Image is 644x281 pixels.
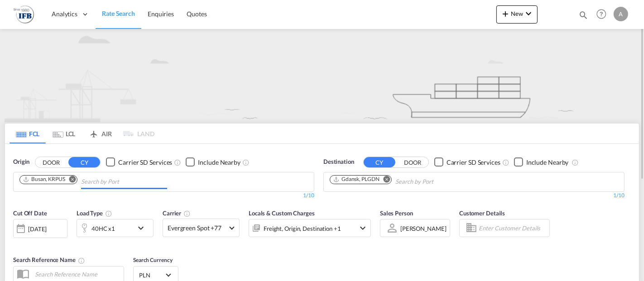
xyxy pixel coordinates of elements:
[82,124,118,143] md-tab-item: AIR
[168,224,226,233] span: Evergreen Spot +77
[81,175,167,189] input: Chips input.
[68,157,100,167] button: CY
[500,10,534,17] span: New
[135,223,151,233] md-icon: icon-chevron-down
[357,223,368,233] md-icon: icon-chevron-down
[434,157,500,167] md-checkbox: Checkbox No Ink
[242,159,250,166] md-icon: Unchecked: Ignores neighbouring ports when fetching rates.Checked : Includes neighbouring ports w...
[10,124,154,143] md-pagination-wrapper: Use the left and right arrow keys to navigate between tabs
[5,29,639,122] img: new-FCL.png
[77,219,154,237] div: 40HC x1icon-chevron-down
[163,210,191,217] span: Carrier
[323,157,354,167] span: Destination
[502,159,509,166] md-icon: Unchecked: Search for CY (Container Yard) services for all selected carriers.Checked : Search for...
[364,157,395,167] button: CY
[174,159,181,166] md-icon: Unchecked: Search for CY (Container Yard) services for all selected carriers.Checked : Search for...
[35,157,67,167] button: DOOR
[139,271,164,279] span: PLN
[187,10,207,18] span: Quotes
[148,10,174,18] span: Enquiries
[614,7,628,21] div: A
[28,225,47,233] div: [DATE]
[496,5,538,24] button: icon-plus 400-fgNewicon-chevron-down
[264,222,341,235] div: Freight Origin Destination Factory Stuffing
[400,225,447,232] div: [PERSON_NAME]
[23,176,67,183] div: Press delete to remove this chip.
[323,192,625,200] div: 1/10
[88,129,99,135] md-icon: icon-airplane
[399,222,447,235] md-select: Sales Person: Agata Wojczyńska
[13,237,20,249] md-datepicker: Select
[523,8,534,19] md-icon: icon-chevron-down
[594,6,609,22] span: Help
[526,158,569,167] div: Include Nearby
[118,158,172,167] div: Carrier SD Services
[52,10,77,19] span: Analytics
[578,10,588,20] md-icon: icon-magnify
[459,210,505,217] span: Customer Details
[479,221,547,235] input: Enter Customer Details
[395,175,481,189] input: Chips input.
[63,176,77,185] button: Remove
[133,257,173,263] span: Search Currency
[514,157,569,167] md-checkbox: Checkbox No Ink
[572,159,579,166] md-icon: Unchecked: Ignores neighbouring ports when fetching rates.Checked : Includes neighbouring ports w...
[77,210,112,217] span: Load Type
[30,267,124,281] input: Search Reference Name
[198,158,240,167] div: Include Nearby
[500,8,511,19] md-icon: icon-plus 400-fg
[105,210,112,217] md-icon: icon-information-outline
[91,222,115,235] div: 40HC x1
[46,124,82,143] md-tab-item: LCL
[578,10,588,24] div: icon-magnify
[378,176,391,185] button: Remove
[13,210,47,217] span: Cut Off Date
[397,157,428,167] button: DOOR
[249,219,371,237] div: Freight Origin Destination Factory Stuffingicon-chevron-down
[78,257,85,264] md-icon: Your search will be saved by the below given name
[333,176,380,183] div: Gdansk, PLGDN
[333,176,381,183] div: Press delete to remove this chip.
[447,158,500,167] div: Carrier SD Services
[23,176,65,183] div: Busan, KRPUS
[13,256,85,263] span: Search Reference Name
[183,210,191,217] md-icon: The selected Trucker/Carrierwill be displayed in the rate results If the rates are from another f...
[594,6,614,23] div: Help
[106,157,172,167] md-checkbox: Checkbox No Ink
[13,157,29,167] span: Origin
[249,210,315,217] span: Locals & Custom Charges
[186,157,240,167] md-checkbox: Checkbox No Ink
[18,172,171,189] md-chips-wrap: Chips container. Use arrow keys to select chips.
[10,124,46,143] md-tab-item: FCL
[13,219,67,238] div: [DATE]
[14,4,34,24] img: 2b726980256c11eeaa87296e05903fd5.png
[13,192,314,200] div: 1/10
[102,10,135,17] span: Rate Search
[380,210,413,217] span: Sales Person
[328,172,485,189] md-chips-wrap: Chips container. Use arrow keys to select chips.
